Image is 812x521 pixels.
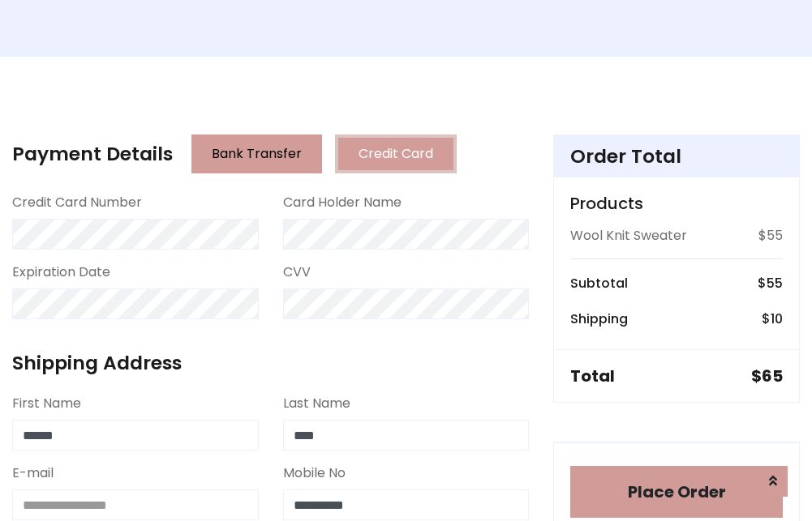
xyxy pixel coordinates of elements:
[570,466,783,518] button: Place Order
[570,226,687,246] p: Wool Knit Sweater
[283,463,346,483] label: Mobile No
[283,263,311,282] label: CVV
[758,275,783,291] h6: $
[767,274,783,293] span: 55
[762,365,783,387] span: 65
[12,143,173,165] h4: Payment Details
[762,311,783,327] h6: $
[12,263,110,282] label: Expiration Date
[570,275,628,291] h6: Subtotal
[12,193,142,212] label: Credit Card Number
[12,463,54,483] label: E-mail
[570,194,783,213] h5: Products
[12,394,81,413] label: First Name
[570,311,628,327] h6: Shipping
[570,145,783,168] h4: Order Total
[283,193,402,212] label: Card Holder Name
[12,352,529,374] h4: Shipping Address
[335,135,457,173] button: Credit Card
[283,394,350,413] label: Last Name
[771,310,783,328] span: 10
[570,366,615,386] h5: Total
[758,226,783,246] p: $55
[191,135,322,173] button: Bank Transfer
[751,366,783,386] h5: $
